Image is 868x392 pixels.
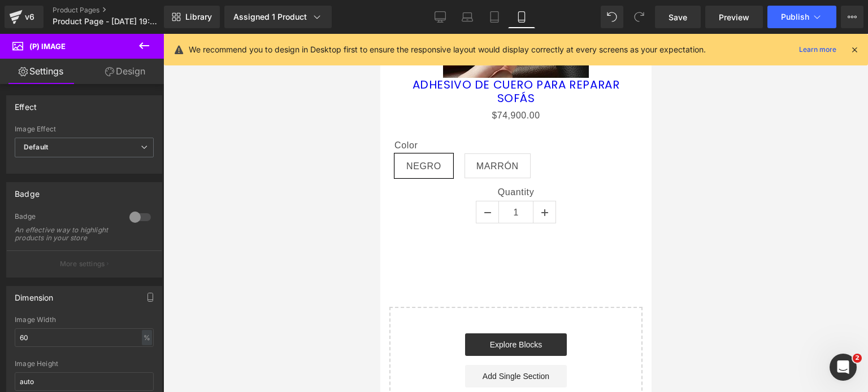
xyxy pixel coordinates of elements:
button: Redo [628,6,650,28]
span: 2 [853,354,862,363]
span: Preview [719,11,749,23]
div: Effect [15,96,37,112]
div: v6 [23,10,37,24]
iframe: Intercom live chat [830,354,857,381]
a: Mobile [508,6,535,28]
span: NEGRO [26,120,61,144]
div: Image Width [15,316,154,324]
b: Default [24,143,48,151]
a: Laptop [454,6,481,28]
a: v6 [5,6,44,28]
span: Library [185,12,212,22]
a: Product Pages [53,6,183,15]
div: Badge [15,212,118,224]
div: % [142,330,152,345]
label: Quantity [14,153,257,166]
a: Explore Blocks [85,299,186,322]
span: MARRÓN [96,120,138,144]
span: (P) Image [29,42,66,51]
span: Publish [781,12,809,21]
a: Add Single Section [85,331,186,354]
button: More [841,6,863,28]
a: Learn more [795,43,841,56]
p: More settings [60,259,105,269]
button: Publish [767,6,836,28]
input: auto [15,372,154,391]
label: Color [14,106,257,120]
div: Assigned 1 Product [233,11,323,23]
a: ADHESIVO DE CUERO PARA REPARAR SOFÁS [14,44,257,71]
span: Save [669,11,687,23]
div: Image Height [15,360,154,368]
div: Badge [15,183,40,199]
span: Product Page - [DATE] 19:02:30 [53,17,161,26]
a: Preview [705,6,763,28]
div: Dimension [15,287,54,302]
div: Image Effect [15,125,154,133]
div: An effective way to highlight products in your store [15,226,116,242]
a: Desktop [427,6,454,28]
a: New Library [164,6,220,28]
span: $74,900.00 [111,74,159,90]
p: We recommend you to design in Desktop first to ensure the responsive layout would display correct... [189,43,706,56]
button: More settings [7,250,162,277]
button: Undo [601,6,623,28]
a: Tablet [481,6,508,28]
a: Design [84,59,166,84]
input: auto [15,328,154,347]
